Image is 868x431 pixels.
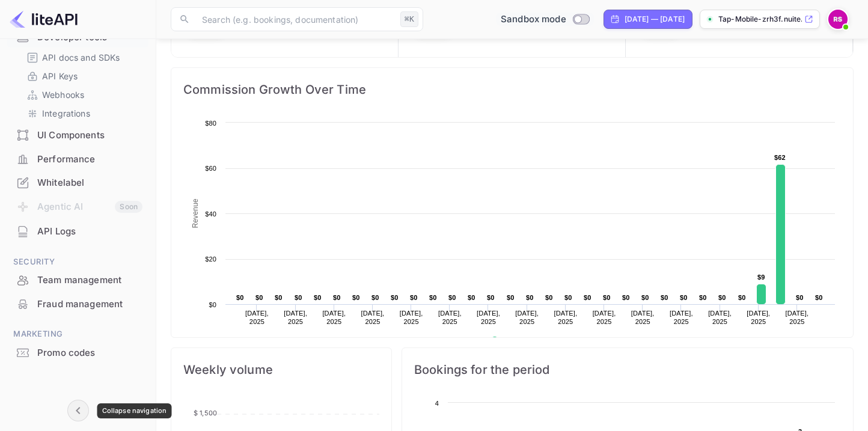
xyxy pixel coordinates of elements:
text: $0 [815,294,823,301]
text: [DATE], 2025 [400,310,423,325]
div: Fraud management [7,293,148,316]
text: $0 [680,294,688,301]
div: Promo codes [7,341,148,365]
text: $9 [757,274,765,281]
text: $0 [564,294,572,301]
text: $0 [314,294,322,301]
a: API Keys [26,70,139,82]
text: $0 [468,294,475,301]
text: 4 [435,400,439,407]
text: Revenue [191,198,200,228]
text: $0 [718,294,726,301]
div: Switch to Production mode [496,13,594,26]
text: $0 [209,301,216,308]
span: Bookings for the period [414,360,841,379]
text: $0 [410,294,418,301]
a: Integrations [26,107,139,120]
a: Performance [7,148,148,170]
span: Sandbox mode [501,13,566,26]
text: [DATE], 2025 [786,310,809,325]
text: $20 [205,255,216,263]
div: API Keys [22,67,144,85]
img: Raul Sosa [828,10,848,29]
div: Whitelabel [7,171,148,195]
div: ⌘K [400,11,418,27]
text: $0 [255,294,263,301]
text: [DATE], 2025 [284,310,307,325]
text: [DATE], 2025 [245,310,269,325]
a: Promo codes [7,341,148,364]
text: [DATE], 2025 [438,310,462,325]
text: $0 [584,294,591,301]
div: Performance [37,153,142,167]
text: $62 [774,154,786,161]
p: API Keys [42,70,78,82]
div: Click to change the date range period [604,10,692,29]
text: [DATE], 2025 [631,310,655,325]
text: $0 [507,294,515,301]
span: Weekly volume [183,360,379,379]
text: $40 [205,210,216,218]
div: API Logs [7,220,148,243]
text: $0 [429,294,437,301]
div: Team management [37,274,142,287]
text: [DATE], 2025 [670,310,693,325]
text: $0 [545,294,553,301]
a: Team management [7,269,148,291]
button: Collapse navigation [67,400,89,421]
text: $0 [371,294,379,301]
text: [DATE], 2025 [708,310,732,325]
text: $0 [641,294,649,301]
text: $0 [448,294,456,301]
div: Webhooks [22,86,144,103]
text: $0 [796,294,804,301]
input: Search (e.g. bookings, documentation) [195,7,396,31]
text: $0 [661,294,668,301]
text: $0 [275,294,283,301]
div: Collapse navigation [97,403,172,418]
span: Marketing [7,328,148,341]
text: [DATE], 2025 [554,310,577,325]
tspan: $ 1,500 [194,409,217,417]
div: Fraud management [37,298,142,311]
text: [DATE], 2025 [515,310,539,325]
a: API docs and SDKs [26,51,139,64]
text: $0 [295,294,302,301]
p: API docs and SDKs [42,51,120,64]
text: $0 [738,294,746,301]
text: [DATE], 2025 [361,310,385,325]
text: $80 [205,120,216,127]
div: API docs and SDKs [22,49,144,66]
div: API Logs [37,225,142,239]
img: LiteAPI logo [10,10,78,29]
text: [DATE], 2025 [593,310,616,325]
text: [DATE], 2025 [477,310,500,325]
text: Revenue [503,337,533,345]
text: $0 [487,294,495,301]
text: $60 [205,165,216,172]
text: $0 [699,294,707,301]
p: Tap-Mobile-zrh3f.nuite... [718,14,802,25]
text: [DATE], 2025 [747,310,770,325]
div: UI Components [7,124,148,147]
text: $0 [603,294,611,301]
a: UI Components [7,124,148,146]
div: [DATE] — [DATE] [625,14,685,25]
span: Commission Growth Over Time [183,80,841,99]
p: Webhooks [42,88,84,101]
text: [DATE], 2025 [322,310,346,325]
a: Fraud management [7,293,148,315]
span: Security [7,255,148,269]
text: $0 [236,294,244,301]
a: API Logs [7,220,148,242]
div: Integrations [22,105,144,122]
div: Promo codes [37,346,142,360]
text: $0 [333,294,341,301]
div: Performance [7,148,148,171]
a: Whitelabel [7,171,148,194]
div: Whitelabel [37,176,142,190]
div: UI Components [37,129,142,142]
text: $0 [352,294,360,301]
div: Team management [7,269,148,292]
text: $0 [391,294,399,301]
